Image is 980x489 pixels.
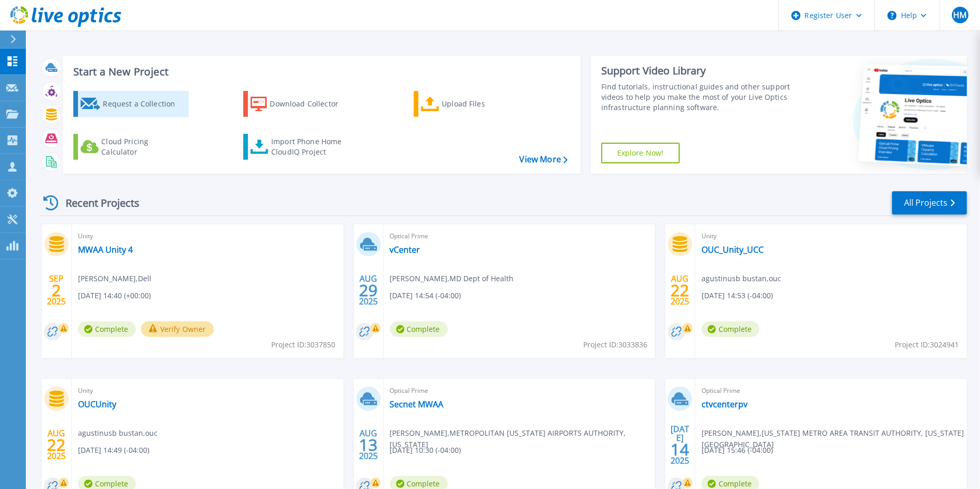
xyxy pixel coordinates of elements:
span: [DATE] 15:46 (-04:00) [702,445,773,456]
span: Complete [78,322,136,337]
div: Recent Projects [40,190,153,216]
span: [PERSON_NAME] , METROPOLITAN [US_STATE] AIRPORTS AUTHORITY, [US_STATE] [390,427,656,450]
span: Unity [702,231,961,242]
span: [DATE] 10:30 (-04:00) [390,445,461,456]
a: ctvcenterpv [702,399,748,409]
div: Download Collector [270,94,353,114]
a: MWAA Unity 4 [78,244,133,255]
a: Upload Files [414,91,529,117]
span: [DATE] 14:40 (+00:00) [78,290,151,301]
span: 29 [359,286,378,295]
a: Cloud Pricing Calculator [73,134,189,160]
div: Cloud Pricing Calculator [101,136,184,157]
div: Support Video Library [601,64,793,78]
span: Optical Prime [390,231,649,242]
a: Secnet MWAA [390,399,444,409]
span: 22 [47,440,66,449]
div: Request a Collection [103,94,185,114]
div: Import Phone Home CloudIQ Project [271,136,352,157]
span: 22 [671,286,690,295]
span: Complete [390,322,448,337]
span: HM [953,11,967,19]
span: [PERSON_NAME] , [US_STATE] METRO AREA TRANSIT AUTHORITY, [US_STATE][GEOGRAPHIC_DATA] [702,427,967,450]
span: Complete [702,322,759,337]
span: Project ID: 3037850 [272,339,336,350]
span: [DATE] 14:54 (-04:00) [390,290,461,301]
span: Project ID: 3033836 [583,339,647,350]
div: Find tutorials, instructional guides and other support videos to help you make the most of your L... [601,82,793,113]
span: [DATE] 14:49 (-04:00) [78,445,149,456]
span: [PERSON_NAME] , MD Dept of Health [390,273,514,284]
span: Optical Prime [702,385,961,396]
span: Project ID: 3024941 [895,339,959,350]
a: vCenter [390,244,421,255]
a: Request a Collection [73,91,189,117]
div: AUG 2025 [359,426,378,464]
a: All Projects [892,191,967,215]
h3: Start a New Project [73,66,567,78]
a: View More [520,155,568,164]
a: Explore Now! [601,143,680,163]
span: [PERSON_NAME] , Dell [78,273,151,284]
span: 13 [359,440,378,449]
div: SEP 2025 [46,271,66,309]
span: Unity [78,385,337,396]
div: Upload Files [442,94,524,114]
span: agustinusb bustan , ouc [78,427,158,439]
a: Download Collector [243,91,359,117]
span: agustinusb bustan , ouc [702,273,781,284]
div: AUG 2025 [671,271,690,309]
div: AUG 2025 [359,271,378,309]
div: [DATE] 2025 [671,426,690,464]
span: 14 [671,445,690,454]
a: OUC_Unity_UCC [702,244,764,255]
span: 2 [52,286,61,295]
span: [DATE] 14:53 (-04:00) [702,290,773,301]
span: Optical Prime [390,385,649,396]
button: Verify Owner [141,322,214,337]
span: Unity [78,231,337,242]
div: AUG 2025 [46,426,66,464]
a: OUCUnity [78,399,116,409]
